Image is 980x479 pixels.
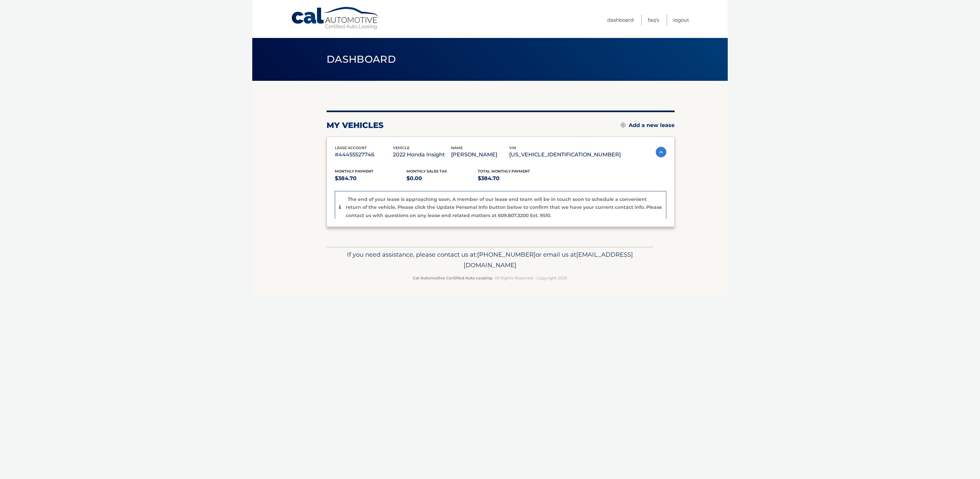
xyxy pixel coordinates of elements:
[335,169,373,174] span: Monthly Payment
[607,15,634,25] a: Dashboard
[327,120,384,130] h2: my vehicles
[413,275,492,280] strong: Cal Automotive Certified Auto Leasing
[335,150,393,159] p: #44455527746
[451,145,463,150] span: name
[509,150,621,159] p: [US_VEHICLE_IDENTIFICATION_NUMBER]
[335,174,406,183] p: $384.70
[406,174,478,183] p: $0.00
[621,123,625,127] img: add.svg
[478,174,549,183] p: $384.70
[451,150,509,159] p: [PERSON_NAME]
[406,169,447,174] span: Monthly sales Tax
[673,15,689,25] a: Logout
[393,150,451,159] p: 2022 Honda Insight
[478,169,530,174] span: Total Monthly Payment
[331,249,649,271] p: If you need assistance, please contact us at: or email us at
[291,7,380,30] a: Cal Automotive
[648,15,659,25] a: FAQ's
[335,145,367,150] span: lease account
[331,274,649,281] p: - All Rights Reserved - Copyright 2025
[656,147,666,157] img: accordion-active.svg
[509,145,516,150] span: vin
[477,251,536,258] span: [PHONE_NUMBER]
[393,145,409,150] span: vehicle
[327,53,396,65] span: Dashboard
[346,196,662,218] p: The end of your lease is approaching soon. A member of our lease end team will be in touch soon t...
[621,122,675,129] a: Add a new lease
